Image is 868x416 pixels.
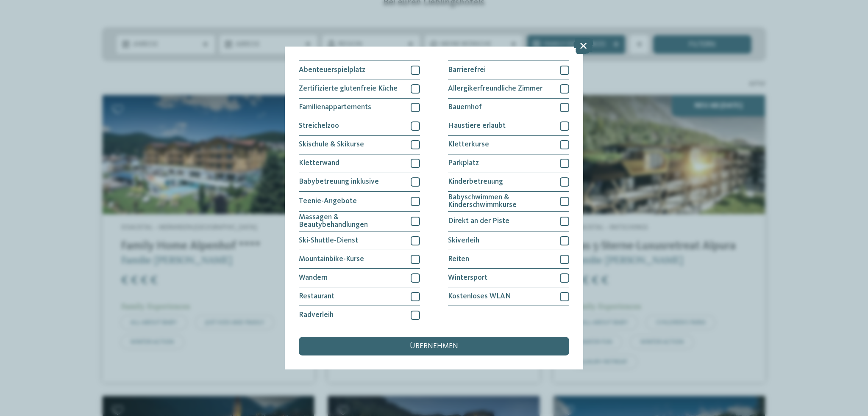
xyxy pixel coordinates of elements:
span: Kletterwand [299,160,339,167]
span: Kletterkurse [448,141,489,149]
span: Babybetreuung inklusive [299,178,379,186]
span: Familienappartements [299,104,371,111]
span: Allergikerfreundliche Zimmer [448,85,542,93]
span: Skischule & Skikurse [299,141,364,149]
span: Radverleih [299,311,334,319]
span: Direkt an der Piste [448,218,509,225]
span: Abenteuerspielplatz [299,66,365,74]
span: Restaurant [299,293,334,300]
span: Zertifizierte glutenfreie Küche [299,85,398,93]
span: Kinderbetreuung [448,178,503,186]
span: Bauernhof [448,104,482,111]
span: Haustiere erlaubt [448,122,506,130]
span: Wandern [299,274,328,282]
span: Barrierefrei [448,66,486,74]
span: Massagen & Beautybehandlungen [299,214,404,229]
span: Mountainbike-Kurse [299,256,364,263]
span: Parkplatz [448,160,479,167]
span: Babyschwimmen & Kinderschwimmkurse [448,194,553,209]
span: Streichelzoo [299,122,339,130]
span: Reiten [448,256,469,263]
span: übernehmen [410,343,458,350]
span: Kostenloses WLAN [448,293,511,300]
span: Ski-Shuttle-Dienst [299,237,358,245]
span: Teenie-Angebote [299,198,357,205]
span: Wintersport [448,274,487,282]
span: Skiverleih [448,237,479,245]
